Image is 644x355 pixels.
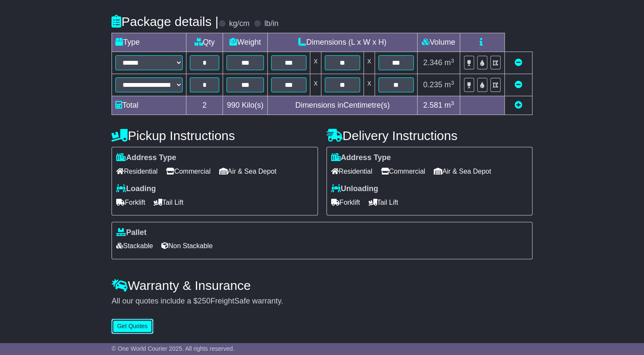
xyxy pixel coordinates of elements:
[112,345,235,352] span: © One World Courier 2025. All rights reserved.
[186,33,223,52] td: Qty
[515,58,522,67] a: Remove this item
[116,228,146,238] label: Pallet
[161,239,212,252] span: Non Stackable
[444,80,454,89] span: m
[116,184,156,194] label: Loading
[451,100,454,106] sup: 3
[112,14,218,29] h4: Package details |
[116,196,145,209] span: Forklift
[326,129,532,143] h4: Delivery Instructions
[423,101,442,109] span: 2.581
[112,129,318,143] h4: Pickup Instructions
[264,19,278,29] label: lb/in
[112,278,532,292] h4: Warranty & Insurance
[451,57,454,64] sup: 3
[364,52,375,74] td: x
[310,74,321,96] td: x
[310,52,321,74] td: x
[364,74,375,96] td: x
[423,58,442,67] span: 2.346
[154,196,183,209] span: Tail Lift
[112,297,532,306] div: All our quotes include a $ FreightSafe warranty.
[227,101,240,109] span: 990
[223,96,268,115] td: Kilo(s)
[331,184,378,194] label: Unloading
[268,33,417,52] td: Dimensions (L x W x H)
[112,33,186,52] td: Type
[444,58,454,67] span: m
[331,153,391,163] label: Address Type
[116,239,153,252] span: Stackable
[197,297,210,305] span: 250
[219,165,277,178] span: Air & Sea Depot
[223,33,268,52] td: Weight
[331,165,372,178] span: Residential
[186,96,223,115] td: 2
[423,80,442,89] span: 0.235
[434,165,491,178] span: Air & Sea Depot
[112,319,153,334] button: Get Quotes
[369,196,398,209] span: Tail Lift
[166,165,210,178] span: Commercial
[515,80,522,89] a: Remove this item
[444,101,454,109] span: m
[268,96,417,115] td: Dimensions in Centimetre(s)
[381,165,425,178] span: Commercial
[515,101,522,109] a: Add new item
[229,19,249,29] label: kg/cm
[116,153,176,163] label: Address Type
[331,196,360,209] span: Forklift
[417,33,460,52] td: Volume
[451,80,454,86] sup: 3
[112,96,186,115] td: Total
[116,165,157,178] span: Residential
